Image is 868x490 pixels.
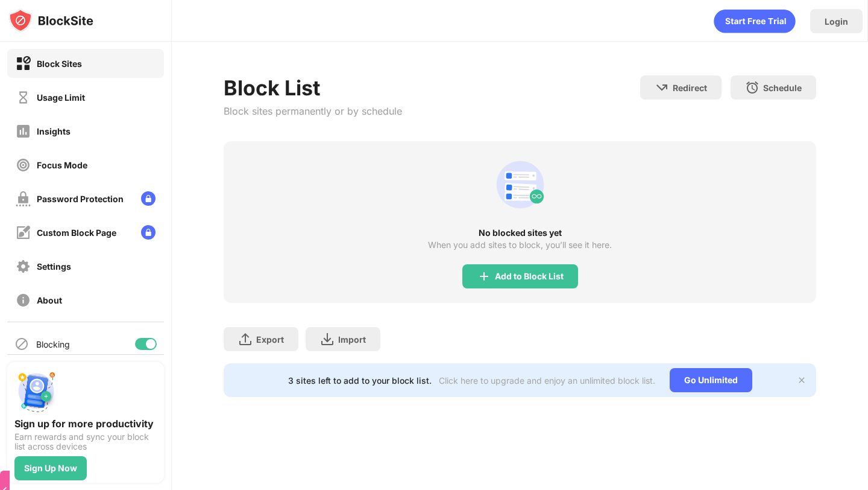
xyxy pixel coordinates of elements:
[141,191,156,206] img: lock-menu.svg
[670,368,752,392] div: Go Unlimited
[16,157,31,173] img: focus-off.svg
[256,334,284,345] div: Export
[37,92,85,103] div: Usage Limit
[16,225,31,240] img: customize-block-page-off.svg
[141,225,156,240] img: lock-menu.svg
[37,194,124,204] div: Password Protection
[825,16,848,27] div: Login
[288,375,432,386] div: 3 sites left to add to your block list.
[14,337,29,351] img: blocking-icon.svg
[16,259,31,274] img: settings-off.svg
[16,293,31,308] img: about-off.svg
[37,126,71,136] div: Insights
[338,334,366,345] div: Import
[37,227,116,238] div: Custom Block Page
[16,56,31,71] img: block-on.svg
[797,375,807,385] img: x-button.svg
[37,160,87,170] div: Focus Mode
[673,83,707,93] div: Redirect
[37,261,71,272] div: Settings
[16,90,31,105] img: time-usage-off.svg
[24,463,77,473] div: Sign Up Now
[224,75,402,100] div: Block List
[14,418,157,430] div: Sign up for more productivity
[16,191,31,206] img: password-protection-off.svg
[14,432,157,451] div: Earn rewards and sync your block list across devices
[763,83,802,93] div: Schedule
[37,295,62,305] div: About
[36,339,70,349] div: Blocking
[491,156,549,214] div: animation
[37,59,82,69] div: Block Sites
[8,8,93,33] img: logo-blocksite.svg
[224,105,402,117] div: Block sites permanently or by schedule
[439,375,655,386] div: Click here to upgrade and enjoy an unlimited block list.
[224,228,816,238] div: No blocked sites yet
[714,9,796,33] div: animation
[428,240,612,250] div: When you add sites to block, you’ll see it here.
[16,124,31,139] img: insights-off.svg
[14,369,58,413] img: push-signup.svg
[495,272,564,281] div: Add to Block List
